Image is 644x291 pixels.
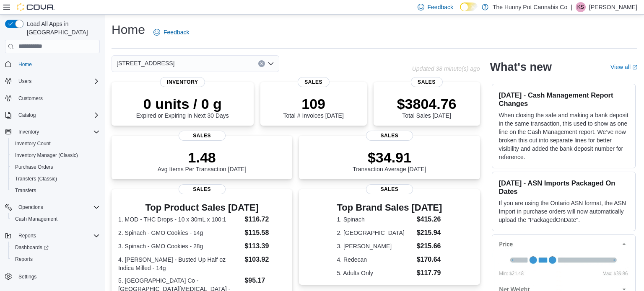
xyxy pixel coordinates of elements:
[366,184,413,194] span: Sales
[12,150,81,160] a: Inventory Manager (Classic)
[12,185,39,196] a: Transfers
[118,203,286,213] h3: Top Product Sales [DATE]
[499,199,628,224] p: If you are using the Ontario ASN format, the ASN Import in purchase orders will now automatically...
[353,149,426,173] div: Transaction Average [DATE]
[15,140,51,147] span: Inventory Count
[2,270,103,282] button: Settings
[632,65,637,70] svg: External link
[158,149,247,166] p: 1.48
[267,60,274,67] button: Open list of options
[15,216,57,222] span: Cash Management
[577,2,584,12] span: KS
[412,65,480,72] p: Updated 38 minute(s) ago
[12,174,60,184] a: Transfers (Classic)
[15,127,42,137] button: Inventory
[397,95,457,112] p: $3804.76
[337,229,413,237] dt: 2. [GEOGRAPHIC_DATA]
[15,231,100,241] span: Reports
[12,214,61,224] a: Cash Management
[244,255,286,265] dd: $103.92
[12,214,100,224] span: Cash Management
[460,3,478,11] input: Dark Mode
[12,254,36,264] a: Reports
[15,202,47,212] button: Operations
[118,255,241,272] dt: 4. [PERSON_NAME] - Busted Up Half oz Indica Milled - 14g
[397,95,457,119] div: Total Sales [DATE]
[8,213,103,225] button: Cash Management
[410,77,442,87] span: Sales
[150,24,192,41] a: Feedback
[158,149,247,173] div: Avg Items Per Transaction [DATE]
[8,161,103,173] button: Purchase Orders
[12,185,100,196] span: Transfers
[15,93,100,103] span: Customers
[15,202,100,212] span: Operations
[12,162,57,172] a: Purchase Orders
[576,2,586,12] div: Kandice Sparks
[610,64,637,70] a: View allExternal link
[283,95,343,112] p: 109
[493,2,567,12] p: The Hunny Pot Cannabis Co
[2,126,103,138] button: Inventory
[118,215,241,224] dt: 1. MOD - THC Drops - 10 x 30mL x 100:1
[244,276,286,286] dd: $95.17
[160,77,205,87] span: Inventory
[8,242,103,253] a: Dashboards
[2,58,103,70] button: Home
[15,93,46,103] a: Customers
[366,131,413,141] span: Sales
[164,28,189,36] span: Feedback
[337,203,442,213] h3: Top Brand Sales [DATE]
[18,112,36,118] span: Catalog
[15,271,100,281] span: Settings
[136,95,229,119] div: Expired or Expiring in Next 30 Days
[12,139,54,149] a: Inventory Count
[589,2,637,12] p: [PERSON_NAME]
[2,92,103,104] button: Customers
[499,91,628,108] h3: [DATE] - Cash Management Report Changes
[15,76,100,86] span: Users
[8,173,103,185] button: Transfers (Classic)
[18,204,43,211] span: Operations
[18,95,43,102] span: Customers
[15,110,100,120] span: Catalog
[12,242,100,252] span: Dashboards
[2,75,103,87] button: Users
[337,242,413,250] dt: 3. [PERSON_NAME]
[12,254,100,264] span: Reports
[337,269,413,277] dt: 5. Adults Only
[417,255,442,265] dd: $170.64
[417,214,442,224] dd: $415.26
[571,2,572,12] p: |
[15,110,39,120] button: Catalog
[15,152,78,159] span: Inventory Manager (Classic)
[12,150,100,160] span: Inventory Manager (Classic)
[244,241,286,251] dd: $113.39
[2,201,103,213] button: Operations
[15,164,53,170] span: Purchase Orders
[17,3,55,11] img: Cova
[417,228,442,238] dd: $215.94
[499,179,628,196] h3: [DATE] - ASN Imports Packaged On Dates
[353,149,426,166] p: $34.91
[15,59,100,70] span: Home
[337,215,413,224] dt: 1. Spinach
[179,184,226,194] span: Sales
[15,175,57,182] span: Transfers (Classic)
[244,228,286,238] dd: $115.58
[258,60,265,67] button: Clear input
[15,76,35,86] button: Users
[179,131,226,141] span: Sales
[18,129,39,135] span: Inventory
[15,231,39,241] button: Reports
[23,20,100,36] span: Load All Apps in [GEOGRAPHIC_DATA]
[112,21,145,38] h1: Home
[12,242,52,252] a: Dashboards
[8,185,103,196] button: Transfers
[298,77,330,87] span: Sales
[118,229,241,237] dt: 2. Spinach - GMO Cookies - 14g
[428,3,453,11] span: Feedback
[118,242,241,250] dt: 3. Spinach - GMO Cookies - 28g
[283,95,343,119] div: Total # Invoices [DATE]
[15,256,33,263] span: Reports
